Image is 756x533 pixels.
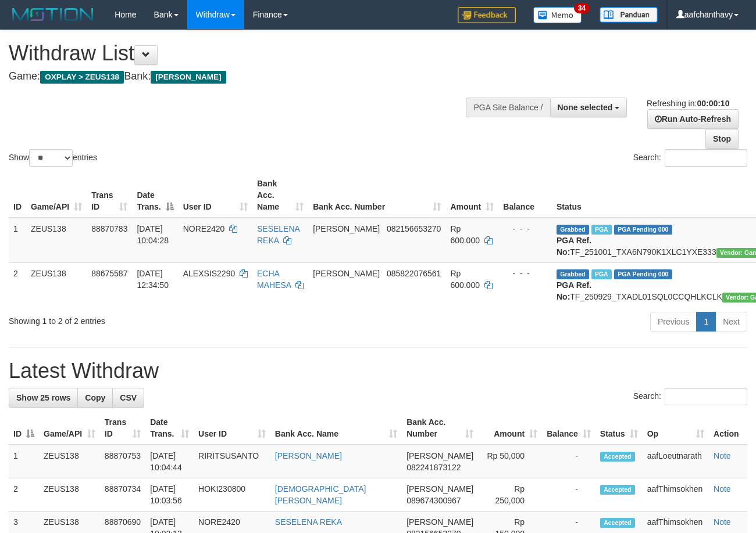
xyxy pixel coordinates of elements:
[557,280,591,301] b: PGA Ref. No:
[714,517,731,527] a: Note
[9,262,26,307] td: 2
[600,452,635,462] span: Accepted
[91,224,127,233] span: 88870783
[194,478,270,512] td: HOKI230800
[503,268,547,279] div: - - -
[647,109,739,129] a: Run Auto-Refresh
[503,223,547,235] div: - - -
[183,224,225,233] span: NORE2420
[647,99,729,108] span: Refreshing in:
[557,269,589,279] span: Grabbed
[696,312,716,332] a: 1
[275,517,342,527] a: SESELENA REKA
[39,412,100,445] th: Game/API: activate to sort column ascending
[39,478,100,512] td: ZEUS138
[9,173,26,218] th: ID
[9,388,78,408] a: Show 25 rows
[633,388,747,405] label: Search:
[533,7,582,23] img: Button%20Memo.svg
[714,451,731,460] a: Note
[402,412,478,445] th: Bank Acc. Number: activate to sort column ascending
[145,478,194,512] td: [DATE] 10:03:56
[313,269,380,278] span: [PERSON_NAME]
[406,463,461,472] span: Copy 082241873122 to clipboard
[9,311,306,327] div: Showing 1 to 2 of 2 entries
[132,173,178,218] th: Date Trans.: activate to sort column descending
[313,224,380,233] span: [PERSON_NAME]
[9,149,97,167] label: Show entries
[406,484,473,494] span: [PERSON_NAME]
[137,269,169,290] span: [DATE] 12:34:50
[183,269,236,278] span: ALEXSIS2290
[26,262,87,307] td: ZEUS138
[458,7,516,23] img: Feedback.jpg
[9,42,493,65] h1: Withdraw List
[9,71,493,82] h4: Game: Bank:
[120,393,137,402] span: CSV
[591,269,612,279] span: Marked by aafpengsreynich
[595,412,643,445] th: Status: activate to sort column ascending
[478,478,542,512] td: Rp 250,000
[270,412,402,445] th: Bank Acc. Name: activate to sort column ascending
[39,445,100,478] td: ZEUS138
[406,517,473,527] span: [PERSON_NAME]
[498,173,552,218] th: Balance
[557,225,589,235] span: Grabbed
[26,173,87,218] th: Game/API: activate to sort column ascending
[100,478,145,512] td: 88870734
[406,496,461,505] span: Copy 089674300967 to clipboard
[650,312,697,332] a: Previous
[257,224,299,245] a: SESELENA REKA
[614,225,672,235] span: PGA Pending
[194,445,270,478] td: RIRITSUSANTO
[100,412,145,445] th: Trans ID: activate to sort column ascending
[450,269,480,290] span: Rp 600.000
[406,451,473,460] span: [PERSON_NAME]
[665,149,747,167] input: Search:
[665,388,747,405] input: Search:
[715,312,747,332] a: Next
[77,388,113,408] a: Copy
[9,218,26,263] td: 1
[445,173,498,218] th: Amount: activate to sort column ascending
[558,103,613,112] span: None selected
[9,6,97,23] img: MOTION_logo.png
[100,445,145,478] td: 88870753
[151,71,226,84] span: [PERSON_NAME]
[633,149,747,167] label: Search:
[478,412,542,445] th: Amount: activate to sort column ascending
[557,236,591,257] b: PGA Ref. No:
[85,393,105,402] span: Copy
[9,412,39,445] th: ID: activate to sort column descending
[600,518,635,528] span: Accepted
[714,484,731,494] a: Note
[252,173,308,218] th: Bank Acc. Name: activate to sort column ascending
[26,218,87,263] td: ZEUS138
[257,269,291,290] a: ECHA MAHESA
[9,445,39,478] td: 1
[29,149,73,167] select: Showentries
[709,412,747,445] th: Action
[87,173,132,218] th: Trans ID: activate to sort column ascending
[194,412,270,445] th: User ID: activate to sort column ascending
[643,412,709,445] th: Op: activate to sort column ascending
[478,445,542,478] td: Rp 50,000
[137,224,169,245] span: [DATE] 10:04:28
[591,225,612,235] span: Marked by aafanarl
[614,269,672,279] span: PGA Pending
[542,445,595,478] td: -
[705,129,739,149] a: Stop
[308,173,445,218] th: Bank Acc. Number: activate to sort column ascending
[643,445,709,478] td: aafLoeutnarath
[387,224,441,233] span: Copy 082156653270 to clipboard
[550,98,627,117] button: None selected
[9,478,39,512] td: 2
[40,71,124,84] span: OXPLAY > ZEUS138
[275,484,366,505] a: [DEMOGRAPHIC_DATA][PERSON_NAME]
[91,269,127,278] span: 88675587
[466,98,550,117] div: PGA Site Balance /
[9,359,747,383] h1: Latest Withdraw
[600,485,635,495] span: Accepted
[450,224,480,245] span: Rp 600.000
[145,412,194,445] th: Date Trans.: activate to sort column ascending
